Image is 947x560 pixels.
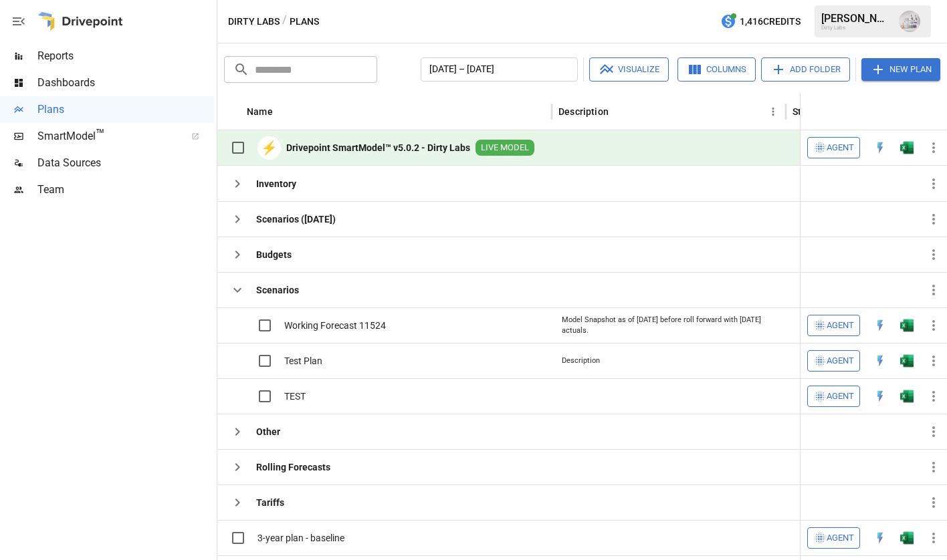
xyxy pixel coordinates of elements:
[256,496,284,509] b: Tariffs
[476,142,534,154] span: LIVE MODEL
[421,57,578,82] button: [DATE] – [DATE]
[827,318,854,333] span: Agent
[256,213,336,226] b: Scenarios ([DATE])
[257,136,281,160] div: ⚡
[256,283,299,297] b: Scenarios
[899,11,920,32] img: Emmanuelle Johnson
[900,319,914,332] img: g5qfjXmAAAAABJRU5ErkJggg==
[284,319,386,332] span: Working Forecast 11524
[589,57,669,82] button: Visualize
[228,13,280,30] button: Dirty Labs
[37,128,177,144] span: SmartModel
[793,106,811,117] div: Status
[37,75,214,91] span: Dashboards
[256,460,330,474] b: Rolling Forecasts
[900,141,914,154] img: g5qfjXmAAAAABJRU5ErkJggg==
[274,102,293,121] button: Sort
[807,386,860,407] button: Agent
[900,141,914,154] div: Open in Excel
[807,137,860,158] button: Agent
[807,527,860,549] button: Agent
[900,354,914,368] img: g5qfjXmAAAAABJRU5ErkJggg==
[807,350,860,372] button: Agent
[677,57,756,82] button: Columns
[873,390,887,403] img: quick-edit-flash.b8aec18c.svg
[284,354,322,368] span: Test Plan
[96,126,105,143] span: ™
[37,155,214,171] span: Data Sources
[821,25,891,31] div: Dirty Labs
[562,356,600,366] div: Description
[558,106,609,117] div: Description
[37,48,214,64] span: Reports
[761,57,850,82] button: Add Folder
[873,319,887,332] img: quick-edit-flash.b8aec18c.svg
[900,319,914,332] div: Open in Excel
[247,106,273,117] div: Name
[873,354,887,368] div: Open in Quick Edit
[873,141,887,154] img: quick-edit-flash.b8aec18c.svg
[827,389,854,404] span: Agent
[821,12,891,25] div: [PERSON_NAME]
[610,102,629,121] button: Sort
[827,140,854,156] span: Agent
[891,3,928,40] button: Emmanuelle Johnson
[873,354,887,368] img: quick-edit-flash.b8aec18c.svg
[282,13,287,30] div: /
[256,425,280,438] b: Other
[256,177,296,190] b: Inventory
[807,315,860,336] button: Agent
[286,141,470,154] b: Drivepoint SmartModel™ v5.0.2 - Dirty Labs
[900,531,914,545] div: Open in Excel
[900,390,914,403] div: Open in Excel
[873,531,887,545] div: Open in Quick Edit
[562,315,776,335] div: Model Snapshot as of [DATE] before roll forward with [DATE] actuals.
[873,319,887,332] div: Open in Quick Edit
[873,531,887,545] img: quick-edit-flash.b8aec18c.svg
[740,13,801,30] span: 1,416 Credits
[900,531,914,545] img: g5qfjXmAAAAABJRU5ErkJggg==
[861,58,940,81] button: New Plan
[928,102,947,121] button: Sort
[284,390,306,403] span: TEST
[764,102,782,121] button: Description column menu
[900,390,914,403] img: g5qfjXmAAAAABJRU5ErkJggg==
[873,390,887,403] div: Open in Quick Edit
[827,531,854,546] span: Agent
[873,141,887,154] div: Open in Quick Edit
[827,354,854,369] span: Agent
[257,531,344,545] span: 3-year plan - baseline
[900,354,914,368] div: Open in Excel
[715,9,806,34] button: 1,416Credits
[37,182,214,198] span: Team
[256,248,292,261] b: Budgets
[37,102,214,118] span: Plans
